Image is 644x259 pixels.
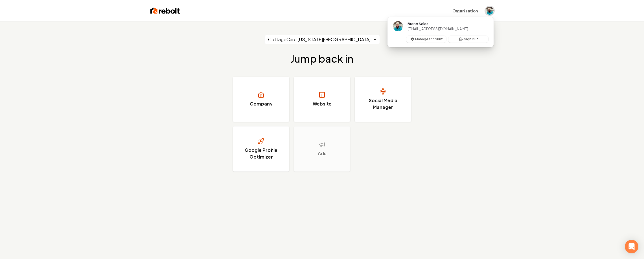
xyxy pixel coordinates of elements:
[250,100,273,107] h3: Company
[150,7,180,15] img: Rebolt Logo
[387,17,494,47] div: User button popover
[240,147,282,160] h3: Google Profile Optimizer
[448,36,488,43] button: Sign out
[313,100,332,107] h3: Website
[291,53,353,64] h2: Jump back in
[318,150,327,157] h3: Ads
[449,6,481,16] button: Organization
[486,7,494,15] img: Breno Sales
[393,21,403,31] img: Breno Sales
[362,97,404,111] h3: Social Media Manager
[408,21,428,26] span: Breno Sales
[268,36,371,43] span: CottageCare [US_STATE][GEOGRAPHIC_DATA]
[625,240,638,253] div: Open Intercom Messenger
[406,36,446,43] button: Manage account
[486,7,494,15] button: Close user button
[408,26,468,31] span: [EMAIL_ADDRESS][DOMAIN_NAME]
